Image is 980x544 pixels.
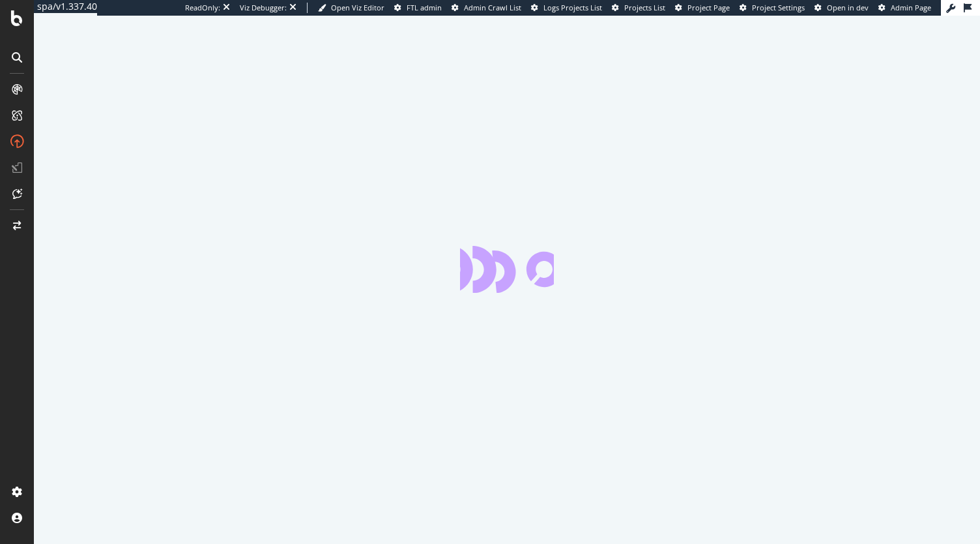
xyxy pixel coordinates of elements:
[460,246,554,293] div: animation
[624,3,665,12] span: Projects List
[814,3,869,13] a: Open in dev
[740,3,805,13] a: Project Settings
[878,3,931,13] a: Admin Page
[331,3,384,12] span: Open Viz Editor
[318,3,384,13] a: Open Viz Editor
[675,3,730,13] a: Project Page
[827,3,869,12] span: Open in dev
[240,3,287,13] div: Viz Debugger:
[531,3,602,13] a: Logs Projects List
[612,3,665,13] a: Projects List
[543,3,602,12] span: Logs Projects List
[752,3,805,12] span: Project Settings
[891,3,931,12] span: Admin Page
[407,3,442,12] span: FTL admin
[185,3,220,13] div: ReadOnly:
[452,3,521,13] a: Admin Crawl List
[394,3,442,13] a: FTL admin
[687,3,730,12] span: Project Page
[464,3,521,12] span: Admin Crawl List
